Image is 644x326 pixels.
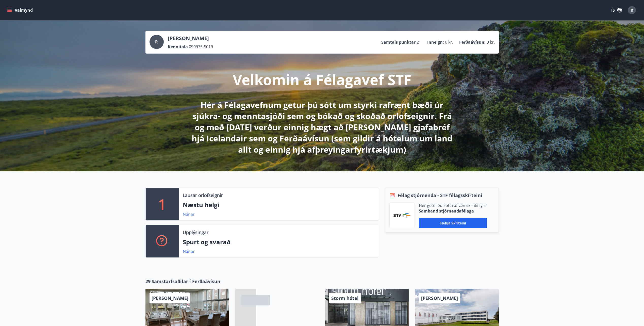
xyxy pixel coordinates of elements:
[421,295,458,301] span: [PERSON_NAME]
[417,39,421,45] span: 21
[189,44,213,50] span: 090975-5019
[427,39,444,45] p: Inneign :
[183,238,375,246] p: Spurt og svarað
[152,295,188,301] span: [PERSON_NAME]
[459,39,486,45] p: Ferðaávísun :
[183,192,223,199] p: Lausar orlofseignir
[158,194,166,214] p: 1
[331,295,359,301] span: Storm hótel
[168,44,188,50] p: Kennitala
[188,99,456,155] p: Hér á Félagavefnum getur þú sótt um styrki rafrænt bæði úr sjúkra- og menntasjóði sem og bókað og...
[6,6,35,15] button: menu
[168,35,213,42] p: [PERSON_NAME]
[393,213,411,218] img: vjCaq2fThgY3EUYqSgpjEiBg6WP39ov69hlhuPVN.png
[419,208,487,214] p: Samband stjórnendafélaga
[381,39,416,45] p: Samtals punktar
[183,211,195,217] a: Nánar
[608,6,625,15] button: ÍS
[398,192,482,199] span: Félag stjórnenda - STF félagsskírteini
[419,203,487,208] p: Hér geturðu sótt rafræn skilríki fyrir
[152,278,220,285] span: Samstarfsaðilar í Ferðaávísun
[145,278,151,285] span: 29
[631,7,633,13] span: R
[626,4,638,16] button: R
[183,201,375,209] p: Næstu helgi
[419,218,487,228] button: Sækja skírteini
[233,70,411,89] p: Velkomin á Félagavef STF
[155,39,158,45] span: R
[487,39,495,45] span: 0 kr.
[445,39,453,45] span: 0 kr.
[183,249,195,254] a: Nánar
[183,229,208,236] p: Upplýsingar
